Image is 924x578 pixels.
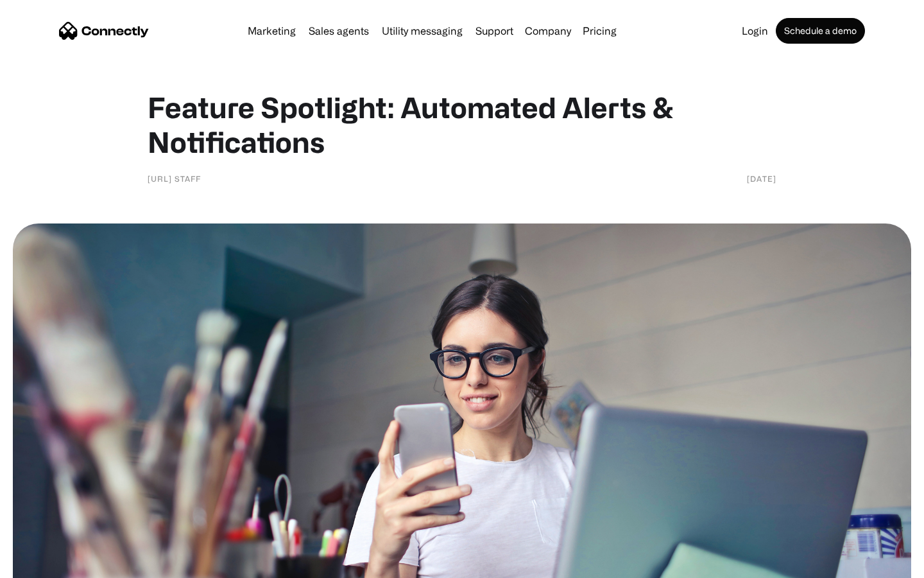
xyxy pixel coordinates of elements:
div: [URL] staff [148,172,201,185]
a: Utility messaging [377,26,468,36]
div: Company [525,22,571,40]
a: Marketing [243,26,301,36]
a: Sales agents [304,26,374,36]
div: [DATE] [747,172,776,185]
h1: Feature Spotlight: Automated Alerts & Notifications [148,90,776,159]
a: Schedule a demo [776,18,865,44]
a: Pricing [577,26,622,36]
a: Login [737,26,773,36]
aside: Language selected: English [13,556,77,574]
a: Support [470,26,518,36]
ul: Language list [26,556,77,574]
